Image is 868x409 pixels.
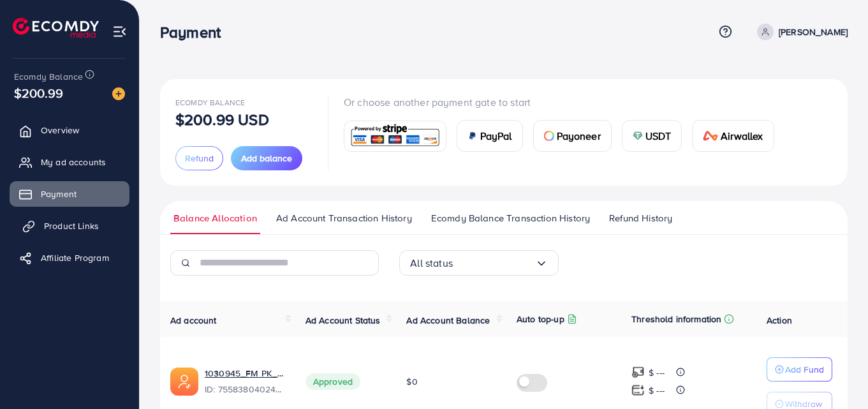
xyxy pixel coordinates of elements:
[721,128,763,144] span: Airwallex
[231,146,302,170] button: Add balance
[622,120,682,152] a: cardUSDT
[631,311,721,327] p: Threshold information
[14,70,83,83] span: Ecomdy Balance
[649,383,665,398] p: $ ---
[10,117,129,143] a: Overview
[431,211,590,225] span: Ecomdy Balance Transaction History
[480,128,512,144] span: PayPal
[767,314,792,327] span: Action
[205,367,285,396] div: <span class='underline'>1030945_FM PK_1759822596175</span></br>7558380402449235984
[410,253,453,273] span: All status
[533,120,612,152] a: cardPayoneer
[41,124,79,137] span: Overview
[175,146,223,170] button: Refund
[633,131,643,141] img: card
[205,367,285,380] a: 1030945_FM PK_1759822596175
[205,383,285,396] span: ID: 7558380402449235984
[544,131,554,141] img: card
[814,352,858,399] iframe: Chat
[752,24,848,40] a: [PERSON_NAME]
[779,24,848,40] p: [PERSON_NAME]
[160,23,231,41] h3: Payment
[170,314,217,327] span: Ad account
[344,94,784,110] p: Or choose another payment gate to start
[399,250,559,276] div: Search for option
[557,128,601,144] span: Payoneer
[305,373,360,390] span: Approved
[631,383,645,397] img: top-up amount
[10,245,129,271] a: Affiliate Program
[41,251,109,264] span: Affiliate Program
[13,18,99,38] img: logo
[44,219,99,232] span: Product Links
[785,362,824,377] p: Add Fund
[631,366,645,379] img: top-up amount
[305,314,381,327] span: Ad Account Status
[406,375,417,388] span: $0
[241,152,292,165] span: Add balance
[41,188,77,200] span: Payment
[645,128,672,144] span: USDT
[276,211,412,225] span: Ad Account Transaction History
[14,84,63,102] span: $200.99
[703,131,718,141] img: card
[112,87,125,100] img: image
[767,357,832,382] button: Add Fund
[175,112,269,127] p: $200.99 USD
[457,120,523,152] a: cardPayPal
[112,24,127,39] img: menu
[173,211,257,225] span: Balance Allocation
[406,314,490,327] span: Ad Account Balance
[170,368,198,396] img: ic-ads-acc.e4c84228.svg
[609,211,672,225] span: Refund History
[175,97,245,108] span: Ecomdy Balance
[453,253,535,273] input: Search for option
[348,123,442,150] img: card
[10,149,129,175] a: My ad accounts
[517,311,564,327] p: Auto top-up
[649,365,665,380] p: $ ---
[467,131,478,141] img: card
[10,213,129,239] a: Product Links
[692,120,774,152] a: cardAirwallex
[344,121,446,152] a: card
[41,156,106,168] span: My ad accounts
[10,181,129,207] a: Payment
[185,152,214,165] span: Refund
